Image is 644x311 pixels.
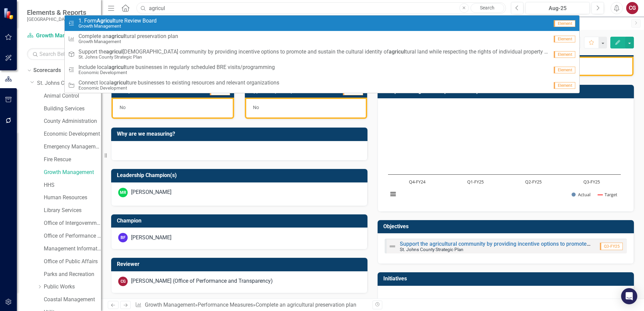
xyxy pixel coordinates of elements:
[117,218,364,224] h3: Champion
[44,245,101,253] a: Management Information Systems
[27,32,94,40] a: Growth Management
[3,8,15,20] img: ClearPoint Strategy
[65,31,579,46] a: Complete anagricultural preservation planGrowth ManagementElement
[572,192,590,198] button: Show Actual
[409,179,426,185] text: Q4-FY24
[78,85,279,91] small: Economic Development
[44,130,101,138] a: Economic Development
[256,302,356,308] div: Complete an agricultural preservation plan
[44,207,101,214] a: Library Services
[44,194,101,202] a: Human Resources
[383,276,631,282] h3: Initiatives
[65,62,579,77] a: Include localagriculture businesses in regularly scheduled BRE visits/programmingEconomic Develop...
[44,258,101,266] a: Office of Public Affairs
[65,46,579,62] a: Support theagricul[DEMOGRAPHIC_DATA] community by providing incentive options to promote and sust...
[554,36,575,42] span: Element
[44,117,101,125] a: County Administration
[626,2,638,14] button: CG
[117,172,364,178] h3: Leadership Champion(s)
[253,105,259,110] span: No
[44,92,101,100] a: Animal Control
[27,8,86,16] span: Elements & Reports
[554,51,575,58] span: Element
[108,33,125,39] strong: agricul
[44,271,101,278] a: Parks and Recreation
[389,48,405,55] strong: agricul
[388,189,398,199] button: View chart menu, Chart
[78,39,178,44] small: Growth Management
[621,288,637,304] div: Open Intercom Messenger
[600,243,623,250] span: Q3-FY25
[471,3,504,13] a: Search
[135,301,367,309] div: » »
[44,232,101,240] a: Office of Performance & Transparency
[467,179,484,185] text: Q1-FY25
[37,79,101,87] a: St. Johns County Strategic Plan
[117,131,364,137] h3: Why are we measuring?
[65,77,579,93] a: Connect localagriculture businesses to existing resources and relevant organizationsEconomic Deve...
[583,179,600,185] text: Q3-FY25
[44,143,101,151] a: Emergency Management
[385,104,624,205] svg: Interactive chart
[525,2,590,14] button: Aug-25
[44,219,101,227] a: Office of Intergovernmental Affairs
[528,4,587,12] div: Aug-25
[78,24,157,29] small: Growth Management
[383,88,631,94] h3: Complete an agricultural preservation plan
[44,296,101,304] a: Coastal Management
[44,181,101,189] a: HHS
[554,67,575,73] span: Element
[27,48,94,60] input: Search Below...
[65,15,579,31] a: 1. FormAgriculture Review BoardGrowth ManagementElement
[118,188,128,197] div: MR
[117,261,364,267] h3: Reviewer
[78,64,275,70] span: Include local ture businesses in regularly scheduled BRE visits/programming
[525,179,542,185] text: Q2-FY25
[136,2,506,14] input: Search ClearPoint...
[131,188,171,196] div: [PERSON_NAME]
[44,169,101,176] a: Growth Management
[44,283,101,291] a: Public Works
[131,234,171,242] div: [PERSON_NAME]
[27,16,86,22] small: [GEOGRAPHIC_DATA]
[78,33,178,39] span: Complete an tural preservation plan
[388,242,396,250] img: Not Defined
[44,156,101,164] a: Fire Rescue
[108,64,125,70] strong: agricul
[78,70,275,75] small: Economic Development
[78,55,549,60] small: St. Johns County Strategic Plan
[145,302,195,308] a: Growth Management
[44,105,101,113] a: Building Services
[198,302,253,308] a: Performance Measures
[33,67,61,74] a: Scorecards
[78,49,549,55] span: Support the [DEMOGRAPHIC_DATA] community by providing incentive options to promote and sustain th...
[97,18,114,24] strong: Agricul
[118,233,128,242] div: BF
[131,277,273,285] div: [PERSON_NAME] (Office of Performance and Transparency)
[78,18,157,24] span: 1. Form ture Review Board
[598,192,618,198] button: Show Target
[400,247,463,252] small: St. Johns County Strategic Plan
[554,20,575,27] span: Element
[78,80,279,86] span: Connect local ture businesses to existing resources and relevant organizations
[106,48,123,55] strong: agricul
[118,277,128,286] div: CG
[385,104,627,205] div: Chart. Highcharts interactive chart.
[383,223,631,230] h3: Objectives
[120,105,126,110] span: No
[111,79,127,86] strong: agricul
[554,82,575,89] span: Element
